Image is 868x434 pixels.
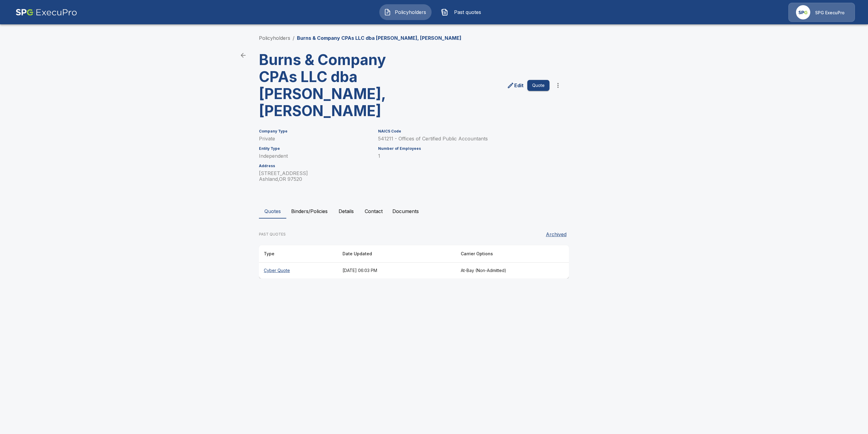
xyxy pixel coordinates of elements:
img: AA Logo [15,3,77,22]
button: more [552,79,564,91]
h6: Address [259,164,371,168]
iframe: Chat Widget [838,405,868,434]
p: [STREET_ADDRESS] Ashland , OR 97520 [259,170,371,182]
button: Quote [527,80,549,91]
h6: Company Type [259,129,371,133]
p: SPG ExecuPro [815,10,845,16]
a: Policyholders [259,35,290,41]
span: Past quotes [451,9,484,16]
h6: Entity Type [259,146,371,151]
button: Policyholders IconPolicyholders [379,4,432,20]
p: Private [259,136,371,142]
img: Past quotes Icon [441,9,448,16]
p: Edit [514,82,524,89]
button: Binders/Policies [286,204,332,219]
a: back [237,49,249,61]
button: Quotes [259,204,286,219]
th: Carrier Options [456,245,548,263]
th: Date Updated [338,245,456,263]
th: At-Bay (Non-Admitted) [456,263,548,279]
button: Documents [387,204,424,219]
p: 541211 - Offices of Certified Public Accountants [378,136,549,142]
img: Agency Icon [796,5,810,19]
button: Archived [543,228,569,240]
button: Details [332,204,360,219]
div: policyholder tabs [259,204,609,219]
a: edit [506,81,525,90]
img: Policyholders Icon [384,9,391,16]
p: Burns & Company CPAs LLC dba [PERSON_NAME], [PERSON_NAME] [297,34,461,42]
h6: NAICS Code [378,129,549,133]
p: Independent [259,153,371,159]
p: PAST QUOTES [259,232,286,237]
p: 1 [378,153,549,159]
a: Agency IconSPG ExecuPro [788,3,855,22]
span: Policyholders [394,9,427,16]
h6: Number of Employees [378,146,549,151]
li: / [293,34,294,42]
th: [DATE] 06:03 PM [338,263,456,279]
nav: breadcrumb [259,34,461,42]
button: Past quotes IconPast quotes [436,4,489,20]
button: Contact [360,204,387,219]
th: Cyber Quote [259,263,338,279]
th: Type [259,245,338,263]
table: responsive table [259,245,569,278]
h3: Burns & Company CPAs LLC dba [PERSON_NAME], [PERSON_NAME] [259,51,409,119]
